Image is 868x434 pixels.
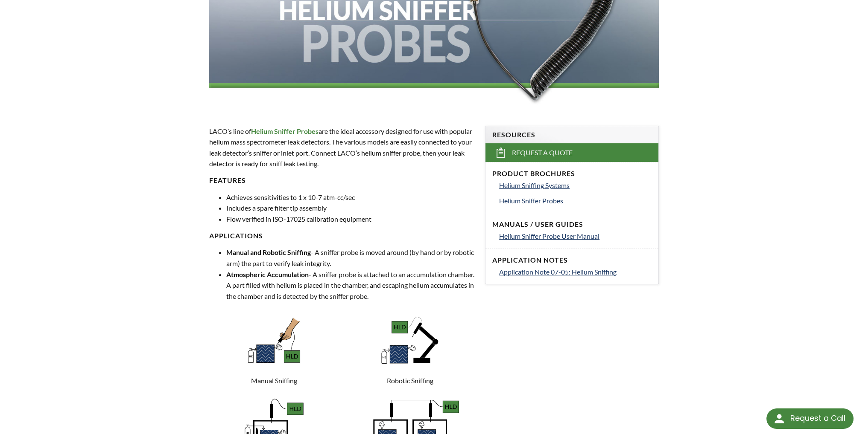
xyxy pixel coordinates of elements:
strong: Manual and Robotic Sniffing [226,248,311,256]
li: - A sniffer probe is attached to an accumulation chamber. A part filled with helium is placed in ... [226,269,475,302]
span: Request a Quote [512,148,573,157]
h4: Product Brochures [492,169,652,178]
li: - A sniffer probe is moved around (by hand or by robotic arm) the part to verify leak integrity. [226,247,475,269]
div: Request a Call [766,408,853,429]
p: LACO’s line of are the ideal accessory designed for use with popular helium mass spectrometer lea... [209,126,475,169]
strong: Atmospheric Accumulation [226,270,309,278]
img: Methods_Graphics_Manual_Sniffing.jpg [242,308,306,372]
span: Helium Sniffer Probes [499,197,563,205]
h4: Application Notes [492,256,652,265]
a: Request a Quote [485,143,658,162]
p: Manual Sniffing [209,308,339,386]
div: Request a Call [790,408,845,428]
span: Application Note 07-05: Helium Sniffing [499,268,617,276]
h4: Manuals / User Guides [492,220,652,229]
p: Robotic Sniffing [345,308,475,386]
span: Helium Sniffer Probes [251,127,319,135]
a: Application Note 07-05: Helium Sniffing [499,266,652,278]
span: Helium Sniffing Systems [499,181,570,189]
h4: Applications [209,231,475,240]
li: Flow verified in ISO-17025 calibration equipment [226,214,475,225]
span: Helium Sniffer Probe User Manual [499,232,599,240]
a: Helium Sniffer Probes [499,195,652,206]
a: Helium Sniffing Systems [499,180,652,191]
a: Helium Sniffer Probe User Manual [499,231,652,242]
img: round button [772,412,786,425]
h4: Features [209,176,475,185]
li: Includes a spare filter tip assembly [226,203,475,214]
img: Methods_Graphics_Robotic_Sniffing.jpg [378,308,442,372]
li: Achieves sensitivities to 1 x 10-7 atm-cc/sec [226,192,475,203]
h4: Resources [492,130,652,139]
